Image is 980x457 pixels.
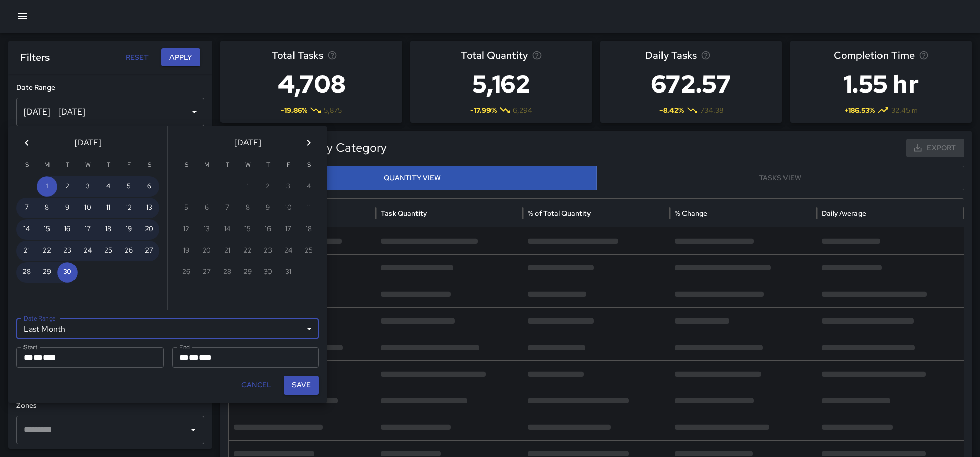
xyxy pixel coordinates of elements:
span: Wednesday [79,155,97,175]
div: Last Month [16,318,319,339]
button: 21 [16,241,37,261]
label: Date Range [23,314,56,323]
span: Day [189,354,199,361]
button: 13 [139,198,159,218]
button: 5 [118,176,139,197]
button: 25 [98,241,118,261]
span: [DATE] [75,135,102,150]
button: 6 [139,176,159,197]
button: Previous month [16,132,37,153]
button: 22 [37,241,57,261]
span: Sunday [177,155,195,175]
button: 4 [98,176,118,197]
span: Monday [38,155,56,175]
button: 11 [98,198,118,218]
button: 10 [78,198,98,218]
button: 26 [118,241,139,261]
button: Cancel [237,376,276,395]
span: Day [33,354,43,361]
span: Saturday [140,155,158,175]
button: 19 [118,219,139,240]
button: 29 [37,262,57,283]
button: 16 [57,219,78,240]
span: Wednesday [238,155,257,175]
button: 7 [16,198,37,218]
button: 2 [57,176,78,197]
label: End [179,342,190,351]
button: 28 [16,262,37,283]
span: Thursday [259,155,277,175]
button: 14 [16,219,37,240]
button: 1 [237,176,258,197]
label: Start [23,342,37,351]
span: Thursday [99,155,117,175]
button: 9 [57,198,78,218]
button: 8 [37,198,57,218]
button: 3 [78,176,98,197]
button: 24 [78,241,98,261]
button: 17 [78,219,98,240]
button: 12 [118,198,139,218]
button: Save [284,376,319,395]
span: Sunday [17,155,36,175]
span: Friday [279,155,298,175]
span: Year [43,354,56,361]
button: 20 [139,219,159,240]
span: Saturday [300,155,318,175]
span: Month [179,354,189,361]
span: Friday [119,155,138,175]
button: 18 [98,219,118,240]
span: Tuesday [58,155,77,175]
button: 27 [139,241,159,261]
span: Year [199,354,212,361]
button: 1 [37,176,57,197]
button: 15 [37,219,57,240]
button: 23 [57,241,78,261]
button: Next month [299,132,319,153]
span: Tuesday [218,155,236,175]
span: Monday [198,155,216,175]
span: [DATE] [234,135,261,150]
span: Month [23,354,33,361]
button: 30 [57,262,78,283]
